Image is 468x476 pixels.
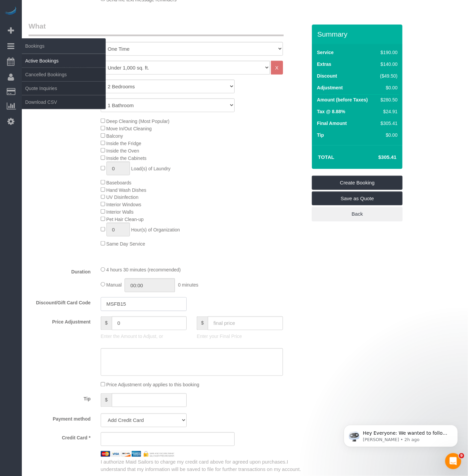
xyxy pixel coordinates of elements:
[101,393,112,407] span: $
[106,133,123,139] span: Balcony
[318,154,334,160] strong: Total
[106,126,152,131] span: Move In/Out Cleaning
[24,414,96,423] label: Payment method
[106,282,122,288] span: Manual
[29,26,116,32] p: Message from Ellie, sent 2h ago
[459,453,464,459] span: 9
[378,61,398,68] div: $140.00
[106,267,181,273] span: 4 hours 30 minutes (recommended)
[96,451,180,457] img: credit cards
[178,282,198,288] span: 0 minutes
[22,54,106,109] ul: Bookings
[334,411,468,458] iframe: Intercom notifications message
[317,30,399,38] h3: Summary
[106,217,144,222] span: Pet Hair Clean-up
[317,73,337,79] label: Discount
[317,132,324,138] label: Tip
[317,61,331,68] label: Extras
[378,120,398,127] div: $305.41
[197,316,208,330] span: $
[312,207,403,221] a: Back
[106,241,145,247] span: Same Day Service
[24,297,96,306] label: Discount/Gift Card Code
[378,96,398,103] div: $280.50
[106,119,170,124] span: Deep Cleaning (Most Popular)
[317,84,343,91] label: Adjustment
[131,227,180,232] span: Hour(s) of Organization
[24,316,96,326] label: Price Adjustment
[106,194,139,200] span: UV Disinfection
[106,187,146,193] span: Hand Wash Dishes
[24,266,96,275] label: Duration
[106,141,141,146] span: Inside the Fridge
[96,459,312,473] div: I authorize Maid Sailors to charge my credit card above for agreed upon purchases.
[317,108,345,115] label: Tax @ 8.88%
[29,19,115,92] span: Hey Everyone: We wanted to follow up and let you know we have been closely monitoring the account...
[4,7,17,16] img: Automaid Logo
[317,120,347,127] label: Final Amount
[317,49,334,56] label: Service
[131,166,171,171] span: Load(s) of Laundry
[358,155,396,160] h4: $305.41
[312,191,403,206] a: Save as Quote
[378,84,398,91] div: $0.00
[106,148,139,154] span: Inside the Oven
[22,38,106,54] span: Bookings
[445,453,461,469] iframe: Intercom live chat
[22,82,106,95] a: Quote Inquiries
[24,432,96,441] label: Credit Card *
[208,316,283,330] input: final price
[378,108,398,115] div: $24.91
[106,209,134,215] span: Interior Walls
[317,96,368,103] label: Amount (before Taxes)
[378,49,398,56] div: $190.00
[29,21,284,36] legend: What
[22,54,106,68] a: Active Bookings
[101,316,112,330] span: $
[22,68,106,81] a: Cancelled Bookings
[106,180,132,185] span: Baseboards
[22,95,106,109] a: Download CSV
[101,333,187,340] p: Enter the Amount to Adjust, or
[106,436,229,442] iframe: Secure card payment input frame
[106,156,147,161] span: Inside the Cabinets
[197,333,283,340] p: Enter your Final Price
[378,132,398,138] div: $0.00
[24,393,96,402] label: Tip
[106,382,199,388] span: Price Adjustment only applies to this booking
[101,459,301,472] span: I understand that my information will be saved to file for further transactions on my account.
[378,73,398,79] div: ($49.50)
[312,176,403,190] a: Create Booking
[106,202,141,207] span: Interior Windows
